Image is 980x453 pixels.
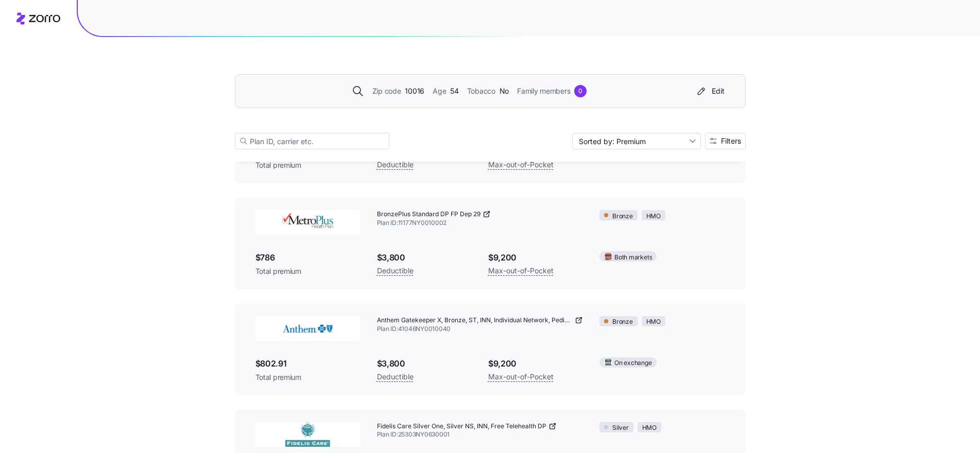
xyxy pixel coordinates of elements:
[614,253,652,263] span: Both markets
[377,422,546,431] span: Fidelis Care Silver One, Silver NS, INN, Free Telehealth DP
[612,423,629,433] span: Silver
[405,85,424,97] span: 10016
[377,251,472,264] span: $3,800
[612,317,633,327] span: Bronze
[467,85,495,97] span: Tobacco
[488,265,554,277] span: Max-out-of-Pocket
[614,358,651,368] span: On exchange
[705,133,746,149] button: Filters
[500,85,509,97] span: No
[377,265,414,277] span: Deductible
[255,160,360,170] span: Total premium
[377,316,573,325] span: Anthem Gatekeeper X, Bronze, ST, INN, Individual Network, Pediatric Dental DP FP Dep 29
[572,133,701,149] input: Sort by
[255,251,360,264] span: $786
[450,85,458,97] span: 54
[646,317,661,327] span: HMO
[488,371,554,383] span: Max-out-of-Pocket
[377,159,414,171] span: Deductible
[377,357,472,370] span: $3,800
[235,133,389,149] input: Plan ID, carrier etc.
[377,371,414,383] span: Deductible
[642,423,657,433] span: HMO
[695,86,725,96] div: Edit
[646,212,661,221] span: HMO
[377,430,583,439] span: Plan ID: 25303NY0630001
[612,212,633,221] span: Bronze
[255,422,360,447] img: Fidelis Care
[255,316,360,341] img: Anthem
[574,85,587,97] div: 0
[691,83,729,99] button: Edit
[488,159,554,171] span: Max-out-of-Pocket
[255,372,360,382] span: Total premium
[488,251,583,264] span: $9,200
[255,210,360,235] img: MetroPlus Health Plan
[488,357,583,370] span: $9,200
[433,85,446,97] span: Age
[255,266,360,276] span: Total premium
[372,85,401,97] span: Zip code
[517,85,570,97] span: Family members
[377,325,583,334] span: Plan ID: 41046NY0010040
[721,137,741,145] span: Filters
[377,219,583,228] span: Plan ID: 11177NY0010002
[255,357,360,370] span: $802.91
[377,210,480,219] span: BronzePlus Standard DP FP Dep 29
